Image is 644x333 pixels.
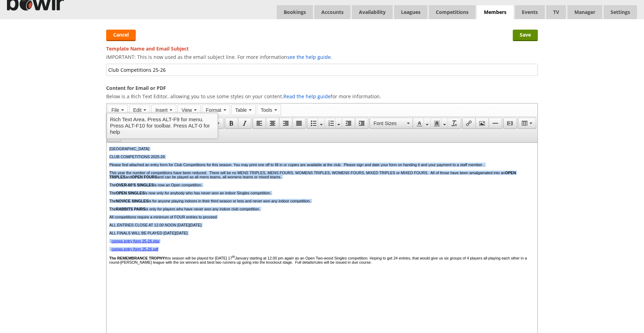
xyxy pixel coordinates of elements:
[476,117,489,129] div: Insert/edit image
[314,5,351,19] span: Accounts
[3,88,428,92] p: ALL FINALS WILL BE PLAYED [DATE][DATE]
[355,117,369,129] div: Increase indent
[3,28,428,36] p: This year the number of competitions have been reduced. There will be no MENS TRIPLES, MENS FOURS...
[518,117,536,129] div: Table
[155,107,167,113] span: Insert
[3,28,409,36] strong: OPEN TRIPLES
[106,85,538,91] label: Content for Email or PDF
[3,56,428,60] p: The is for anyone playing indoors in their third season or less and never won any indoor competit...
[279,117,292,129] div: Align right
[430,117,448,129] div: Background color
[513,30,538,41] input: Save
[126,112,128,116] sup: th
[133,107,141,113] span: Edit
[5,104,52,108] a: comps entry form 25-26.pdf
[235,107,247,113] span: Table
[225,117,238,129] div: Bold
[238,117,252,129] div: Italic
[374,120,405,127] span: Font Sizes
[106,93,538,100] p: Below is a Rich Text Editor, allowing you to use some styles on your content. for more information.
[324,117,342,129] div: Numbered list
[342,117,355,129] div: Decrease indent
[283,93,331,100] a: Read the help guide
[277,5,313,19] a: Bookings
[9,56,42,60] strong: NOVICE SINGLES
[307,117,324,129] div: Bullet list
[5,96,53,100] a: comps entry form 25-26.xlsx
[3,20,428,24] p: Please find attached an entry form for Club Competitions for this season. You may print one off t...
[3,80,428,84] p: ALL ENTRIES CLOSE AT 12.00 NOON [DATE][DATE]
[3,40,428,44] p: The is now an Open competition.
[287,54,332,60] a: see the help guide.
[3,113,58,117] strong: The REMEMBRANCE TROPHY
[106,45,538,52] label: Template Name and Email Subject
[106,54,538,60] p: IMPORTANT: This is now used as the email subject line. For more information
[462,117,476,129] div: Insert/edit link
[567,5,602,19] span: Manager
[3,48,428,52] p: The is now only for anybody who has never won an indoor Singles competition.
[106,30,136,41] a: Cancel
[111,107,119,113] span: File
[515,5,545,19] a: Events
[489,117,502,129] div: Horizontal line
[25,32,51,36] strong: OPEN FOURS
[252,117,266,129] div: Align left
[413,117,430,129] div: Text color
[206,107,221,113] span: Format
[292,117,306,129] div: Justify
[604,5,637,19] span: Settings
[369,117,413,129] div: Font Sizes
[546,5,566,19] span: TV
[9,64,39,68] strong: RABBITS PAIRS
[352,5,393,19] a: Availability
[477,5,513,20] span: Members
[181,107,192,113] span: View
[448,117,461,129] div: Clear formatting
[9,40,47,44] strong: OVER-60’S SINGLES
[110,116,214,135] div: Rich Text Area. Press ALT-F9 for menu. Press ALT-F10 for toolbar. Press ALT-0 for help
[503,117,517,129] div: Insert/edit video
[3,12,428,16] p: CLUB COMPETITIONS 2025-26
[3,4,428,8] p: [GEOGRAPHIC_DATA]
[261,107,272,113] span: Tools
[429,5,476,19] a: Competitions
[3,72,428,76] p: All competitions require a minimum of FOUR entries to proceed
[9,48,38,52] strong: OPEN SINGLES
[3,112,428,122] p: this season will be played for [DATE] 17 January starting at 12.00 pm again as an Open Two-wood S...
[394,5,427,19] a: Leagues
[266,117,279,129] div: Align center
[3,64,428,68] p: The is only for players who have never won any indoor club competition.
